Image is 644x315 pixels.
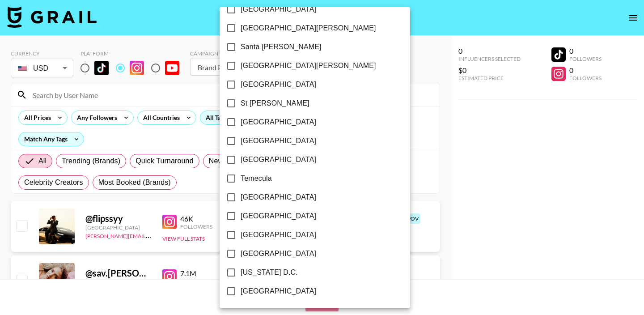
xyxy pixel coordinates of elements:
span: [US_STATE] D.C. [241,267,298,278]
span: [GEOGRAPHIC_DATA] [241,79,316,90]
span: [GEOGRAPHIC_DATA] [241,230,316,240]
span: [GEOGRAPHIC_DATA][PERSON_NAME] [241,60,376,71]
span: [GEOGRAPHIC_DATA] [241,117,316,128]
span: Santa [PERSON_NAME] [241,42,322,52]
iframe: Drift Widget Chat Controller [599,270,633,304]
span: [GEOGRAPHIC_DATA] [241,136,316,146]
span: [GEOGRAPHIC_DATA] [241,248,316,259]
span: [GEOGRAPHIC_DATA] [241,286,316,297]
span: [GEOGRAPHIC_DATA] [241,154,316,165]
span: [GEOGRAPHIC_DATA][PERSON_NAME] [241,23,376,34]
span: [GEOGRAPHIC_DATA] [241,211,316,221]
span: [GEOGRAPHIC_DATA] [241,192,316,203]
span: [GEOGRAPHIC_DATA] [241,4,316,15]
span: St [PERSON_NAME] [241,98,309,109]
span: Temecula [241,173,272,184]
